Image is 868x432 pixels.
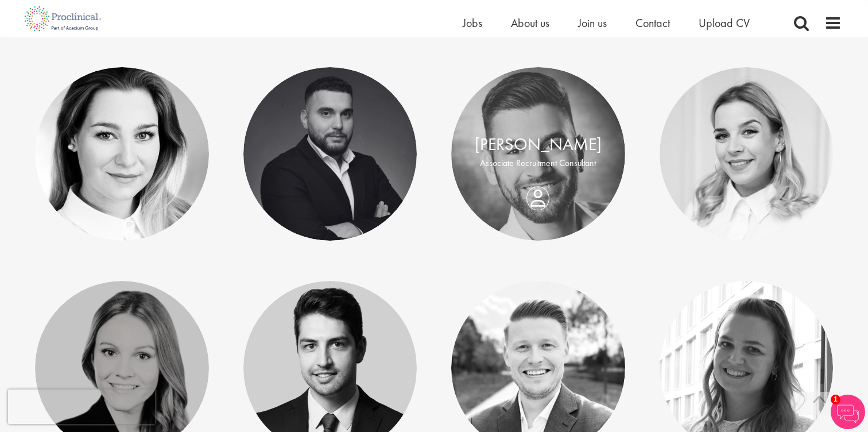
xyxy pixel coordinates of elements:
a: Upload CV [699,16,750,30]
a: About us [511,16,549,30]
a: [PERSON_NAME] [475,133,602,155]
iframe: reCAPTCHA [8,389,155,424]
a: Contact [635,16,670,30]
a: Jobs [463,16,482,30]
a: Join us [578,16,607,30]
img: Chatbot [831,395,865,429]
span: 1 [831,395,840,404]
p: Associate Recruitment Consultant [463,157,614,170]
